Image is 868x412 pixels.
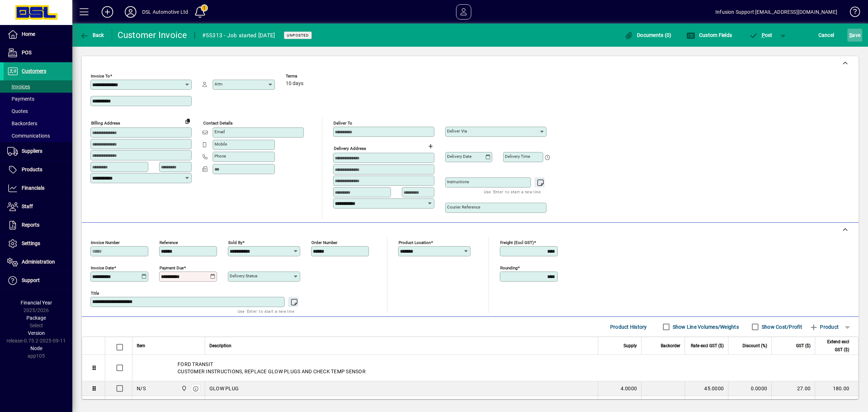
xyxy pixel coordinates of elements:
[22,240,40,246] span: Settings
[425,140,436,152] button: Choose address
[7,96,34,102] span: Payments
[30,345,42,351] span: Node
[820,338,849,354] span: Extend excl GST ($)
[624,342,637,350] span: Supply
[182,115,193,127] button: Copy to Delivery address
[500,265,518,270] mat-label: Rounding
[4,235,72,253] a: Settings
[4,272,72,290] a: Support
[80,32,104,38] span: Back
[447,179,469,184] mat-label: Instructions
[4,93,72,105] a: Payments
[214,129,225,134] mat-label: Email
[815,381,858,396] td: 180.00
[214,81,222,87] mat-label: Attn
[621,385,637,392] span: 4.0000
[4,142,72,160] a: Suppliers
[22,203,33,209] span: Staff
[689,385,724,392] div: 45.0000
[815,396,858,411] td: 1808.00
[745,29,776,42] button: Post
[91,291,99,296] mat-label: Title
[505,154,530,159] mat-label: Delivery time
[7,108,28,114] span: Quotes
[238,307,294,315] mat-hint: Use 'Enter' to start a new line
[762,32,765,38] span: P
[142,6,188,18] div: DSL Automotive Ltd
[607,320,650,333] button: Product History
[137,342,145,350] span: Item
[214,154,226,159] mat-label: Phone
[4,25,72,43] a: Home
[311,240,337,245] mat-label: Order number
[159,240,178,245] mat-label: Reference
[4,216,72,234] a: Reports
[806,320,842,333] button: Product
[230,273,258,278] mat-label: Delivery status
[78,29,106,42] button: Back
[28,330,45,336] span: Version
[500,240,534,245] mat-label: Freight (excl GST)
[214,142,227,147] mat-label: Mobile
[7,133,50,139] span: Communications
[179,384,188,392] span: Central
[4,105,72,117] a: Quotes
[286,81,303,87] span: 10 days
[623,29,673,42] button: Documents (0)
[771,396,815,411] td: 271.20
[22,167,42,172] span: Products
[26,315,46,321] span: Package
[21,300,52,306] span: Financial Year
[286,74,329,79] span: Terms
[22,277,40,283] span: Support
[4,179,72,197] a: Financials
[671,323,739,331] label: Show Line Volumes/Weights
[119,5,142,18] button: Profile
[91,73,110,79] mat-label: Invoice To
[7,84,30,89] span: Invoices
[22,50,31,55] span: POS
[22,148,42,154] span: Suppliers
[610,321,647,333] span: Product History
[817,29,836,42] button: Cancel
[209,385,239,392] span: GLOW PLUG
[228,240,242,245] mat-label: Sold by
[447,129,467,134] mat-label: Deliver via
[7,121,37,126] span: Backorders
[22,31,35,37] span: Home
[4,44,72,62] a: POS
[287,33,309,38] span: Unposted
[333,121,352,126] mat-label: Deliver To
[484,188,541,196] mat-hint: Use 'Enter' to start a new line
[847,29,862,42] button: Save
[849,32,852,38] span: S
[4,161,72,179] a: Products
[715,6,837,18] div: Infusion Support [EMAIL_ADDRESS][DOMAIN_NAME]
[4,198,72,216] a: Staff
[209,342,231,350] span: Description
[691,342,724,350] span: Rate excl GST ($)
[159,265,184,270] mat-label: Payment due
[22,185,44,191] span: Financials
[132,355,858,381] div: FORD TRANSIT CUSTOMER INSTRUCTIONS, REPLACE GLOW PLUGS AND CHECK TEMP SENSOR
[447,154,472,159] mat-label: Delivery date
[818,29,834,41] span: Cancel
[96,5,119,18] button: Add
[4,253,72,271] a: Administration
[137,385,146,392] div: N/S
[728,396,771,411] td: 0.0000
[686,32,732,38] span: Custom Fields
[849,29,860,41] span: ave
[728,381,771,396] td: 0.0000
[743,342,767,350] span: Discount (%)
[844,1,859,25] a: Knowledge Base
[796,342,810,350] span: GST ($)
[72,29,112,42] app-page-header-button: Back
[91,240,120,245] mat-label: Invoice number
[749,32,773,38] span: ost
[771,381,815,396] td: 27.00
[118,29,187,41] div: Customer Invoice
[685,29,734,42] button: Custom Fields
[22,222,39,228] span: Reports
[4,80,72,93] a: Invoices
